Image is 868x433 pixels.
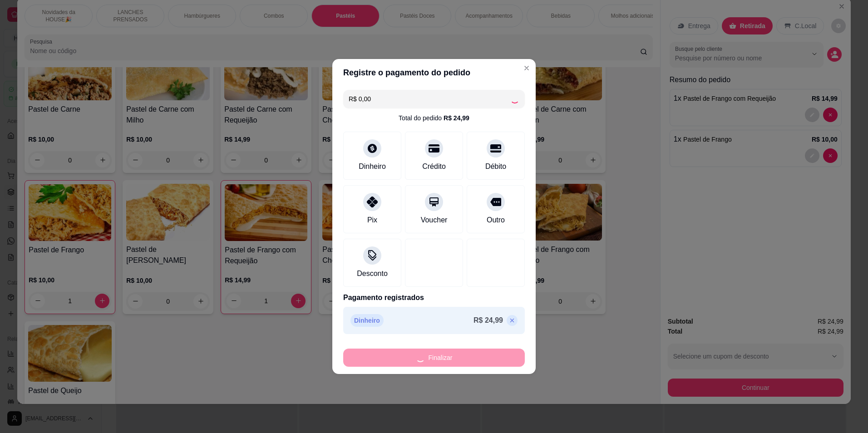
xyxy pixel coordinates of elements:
[473,315,503,326] p: R$ 24,99
[349,90,510,108] input: Ex.: hambúrguer de cordeiro
[487,215,505,226] div: Outro
[343,292,525,303] p: Pagamento registrados
[519,61,534,75] button: Close
[485,161,506,172] div: Débito
[444,113,469,123] div: R$ 24,99
[422,161,446,172] div: Crédito
[350,314,384,327] p: Dinheiro
[357,268,388,279] div: Desconto
[421,215,448,226] div: Voucher
[332,59,536,86] header: Registre o pagamento do pedido
[367,215,377,226] div: Pix
[510,94,519,103] div: Loading
[399,113,469,123] div: Total do pedido
[359,161,386,172] div: Dinheiro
